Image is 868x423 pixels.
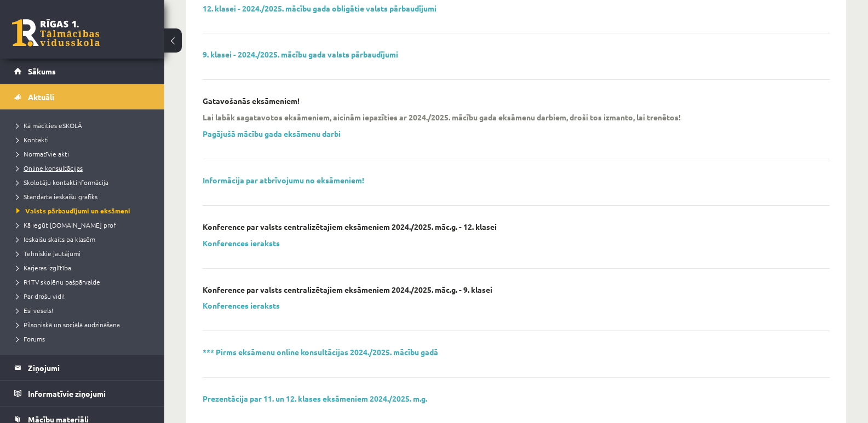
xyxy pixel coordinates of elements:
span: Forums [16,334,45,343]
span: Esi vesels! [16,306,53,315]
span: Standarta ieskaišu grafiks [16,192,97,201]
a: Kā mācīties eSKOLĀ [16,120,153,130]
a: Pagājušā mācību gada eksāmenu darbi [203,129,341,138]
a: Forums [16,334,153,344]
span: Kā mācīties eSKOLĀ [16,121,82,130]
a: Informatīvie ziņojumi [14,381,151,406]
a: 9. klasei - 2024./2025. mācību gada valsts pārbaudījumi [203,49,398,59]
span: Tehniskie jautājumi [16,249,81,258]
span: R1TV skolēnu pašpārvalde [16,277,100,286]
a: *** Pirms eksāmenu online konsultācijas 2024./2025. mācību gadā [203,347,438,357]
a: Tehniskie jautājumi [16,248,153,258]
a: Kontakti [16,135,153,144]
span: Skolotāju kontaktinformācija [16,178,108,187]
a: Skolotāju kontaktinformācija [16,177,153,187]
span: Aktuāli [28,92,54,102]
span: Ieskaišu skaits pa klasēm [16,235,95,244]
a: Valsts pārbaudījumi un eksāmeni [16,206,153,216]
a: Pilsoniskā un sociālā audzināšana [16,320,153,329]
a: 12. klasei - 2024./2025. mācību gada obligātie valsts pārbaudījumi [203,3,436,13]
a: R1TV skolēnu pašpārvalde [16,277,153,287]
a: Konferences ieraksts [203,300,280,310]
p: Konference par valsts centralizētajiem eksāmeniem 2024./2025. māc.g. - 9. klasei [203,285,492,294]
legend: Ziņojumi [28,355,151,380]
a: Online konsultācijas [16,163,153,173]
a: Karjeras izglītība [16,263,153,273]
a: Sākums [14,59,151,84]
a: Par drošu vidi! [16,291,153,301]
span: Kā iegūt [DOMAIN_NAME] prof [16,221,116,229]
span: Sākums [28,66,56,76]
p: Lai labāk sagatavotos eksāmeniem, aicinām iepazīties ar 2024./2025. mācību gada eksāmenu darbiem,... [203,112,681,122]
a: Prezentācija par 11. un 12. klases eksāmeniem 2024./2025. m.g. [203,393,427,403]
a: Rīgas 1. Tālmācības vidusskola [12,19,100,47]
a: Aktuāli [14,84,151,109]
a: Normatīvie akti [16,149,153,159]
span: Par drošu vidi! [16,292,65,300]
span: Normatīvie akti [16,149,69,158]
a: Ieskaišu skaits pa klasēm [16,234,153,244]
a: Standarta ieskaišu grafiks [16,192,153,201]
p: Gatavošanās eksāmeniem! [203,96,300,106]
span: Pilsoniskā un sociālā audzināšana [16,320,120,329]
p: Konference par valsts centralizētajiem eksāmeniem 2024./2025. māc.g. - 12. klasei [203,222,497,231]
span: Online konsultācijas [16,164,83,172]
span: Valsts pārbaudījumi un eksāmeni [16,206,130,215]
span: Karjeras izglītība [16,263,71,272]
legend: Informatīvie ziņojumi [28,381,151,406]
a: Ziņojumi [14,355,151,380]
span: Kontakti [16,135,49,144]
a: Informācija par atbrīvojumu no eksāmeniem! [203,175,364,185]
a: Konferences ieraksts [203,238,280,248]
a: Esi vesels! [16,305,153,315]
a: Kā iegūt [DOMAIN_NAME] prof [16,220,153,230]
